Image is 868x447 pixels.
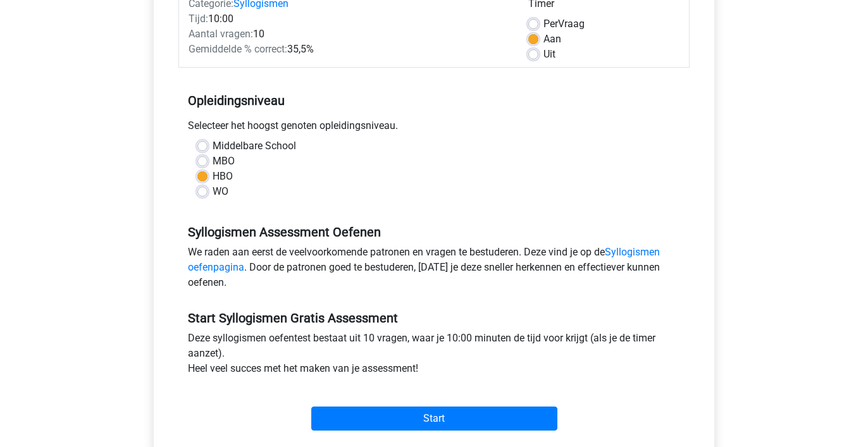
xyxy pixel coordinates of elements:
[189,28,253,40] span: Aantal vragen:
[189,13,208,25] span: Tijd:
[188,224,680,240] h5: Syllogismen Assessment Oefenen
[188,88,680,113] h5: Opleidingsniveau
[189,43,287,55] span: Gemiddelde % correct:
[543,47,555,62] label: Uit
[179,11,519,27] div: 10:00
[311,407,557,431] input: Start
[543,32,561,47] label: Aan
[213,184,228,199] label: WO
[213,138,296,154] label: Middelbare School
[543,18,558,30] span: Per
[178,245,690,295] div: We raden aan eerst de veelvoorkomende patronen en vragen te bestuderen. Deze vind je op de . Door...
[543,16,585,32] label: Vraag
[178,118,690,138] div: Selecteer het hoogst genoten opleidingsniveau.
[213,169,233,184] label: HBO
[188,310,680,326] h5: Start Syllogismen Gratis Assessment
[179,42,519,57] div: 35,5%
[179,27,519,42] div: 10
[213,154,235,169] label: MBO
[178,331,690,381] div: Deze syllogismen oefentest bestaat uit 10 vragen, waar je 10:00 minuten de tijd voor krijgt (als ...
